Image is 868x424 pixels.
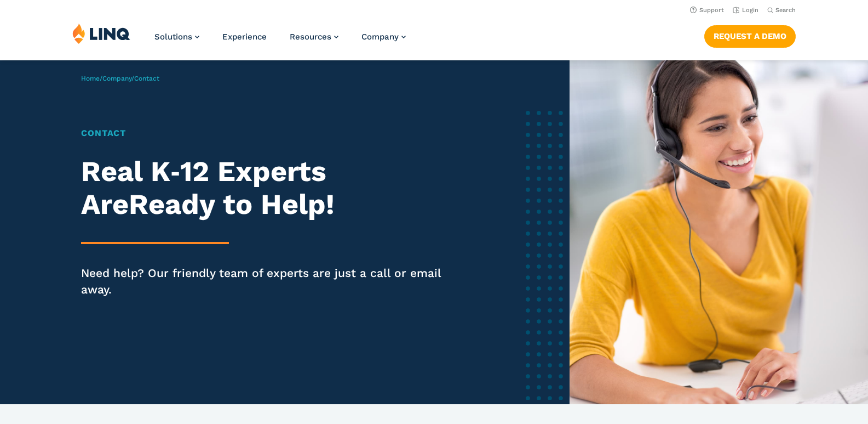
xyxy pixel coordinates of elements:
[361,32,406,42] a: Company
[154,32,192,42] span: Solutions
[690,7,724,14] a: Support
[154,23,406,59] nav: Primary Navigation
[81,75,100,82] a: Home
[154,32,199,42] a: Solutions
[361,32,399,42] span: Company
[81,155,466,221] h2: Real K‑12 Experts Are
[134,75,159,82] span: Contact
[704,25,796,47] a: Request a Demo
[129,188,335,221] strong: Ready to Help!
[222,32,267,42] a: Experience
[290,32,338,42] a: Resources
[733,7,758,14] a: Login
[72,23,130,44] img: LINQ | K‑12 Software
[81,265,466,298] p: Need help? Our friendly team of experts are just a call or email away.
[775,7,796,14] span: Search
[81,127,466,140] h1: Contact
[81,75,159,82] span: / /
[290,32,331,42] span: Resources
[704,23,796,47] nav: Button Navigation
[767,6,796,14] button: Open Search Bar
[102,75,131,82] a: Company
[570,60,868,404] img: Female software representative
